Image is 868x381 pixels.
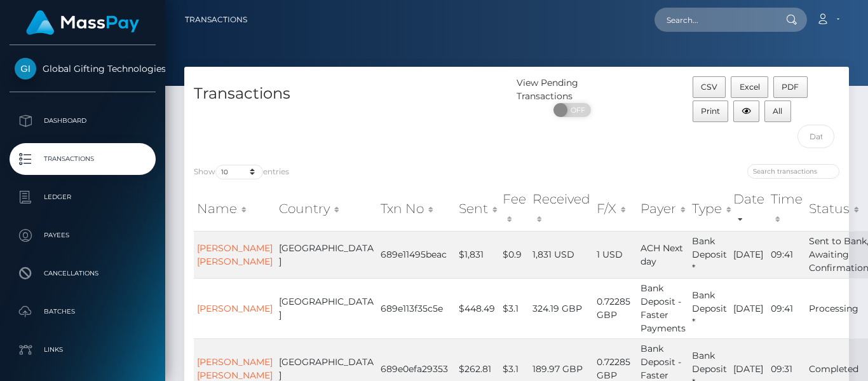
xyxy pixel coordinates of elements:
td: [DATE] [730,278,768,338]
p: Ledger [15,188,151,207]
td: Bank Deposit * [689,278,730,338]
a: Links [10,334,156,366]
input: Date filter [797,125,834,148]
a: [PERSON_NAME] [PERSON_NAME] [197,242,273,267]
th: Fee: activate to sort column ascending [499,186,529,232]
th: Payer: activate to sort column ascending [637,186,689,232]
a: Transactions [10,143,156,175]
td: 689e11495beac [377,231,456,278]
td: Bank Deposit * [689,231,730,278]
a: Ledger [10,181,156,213]
td: [GEOGRAPHIC_DATA] [276,278,377,338]
a: Transactions [185,6,247,33]
td: 09:41 [768,278,806,338]
th: Type: activate to sort column ascending [689,186,730,232]
th: Country: activate to sort column ascending [276,186,377,232]
span: OFF [560,103,592,117]
td: $0.9 [499,231,529,278]
p: Batches [15,302,151,321]
th: Sent: activate to sort column ascending [456,186,499,232]
td: 1 USD [593,231,637,278]
th: Txn No: activate to sort column ascending [377,186,456,232]
span: All [773,106,782,116]
span: Print [701,106,720,116]
select: Showentries [215,165,263,179]
span: PDF [782,82,799,92]
th: Received: activate to sort column ascending [529,186,593,232]
td: [GEOGRAPHIC_DATA] [276,231,377,278]
span: Excel [740,82,760,92]
a: Dashboard [10,105,156,137]
a: Batches [10,296,156,328]
td: 689e113f35c5e [377,278,456,338]
a: [PERSON_NAME] [197,303,273,314]
a: Payees [10,219,156,251]
p: Links [15,340,151,359]
button: All [764,100,791,122]
img: Global Gifting Technologies Inc [15,58,36,80]
span: ACH Next day [641,242,683,267]
td: [DATE] [730,231,768,278]
button: Excel [731,76,768,98]
button: Column visibility [733,100,759,122]
div: View Pending Transactions [517,76,627,103]
td: 1,831 USD [529,231,593,278]
button: PDF [773,76,808,98]
td: $1,831 [456,231,499,278]
h4: Transactions [194,83,507,105]
label: Show entries [194,165,289,179]
th: F/X: activate to sort column ascending [593,186,637,232]
input: Search... [654,8,774,32]
span: Bank Deposit - Faster Payments [641,282,686,334]
span: CSV [701,82,717,92]
span: Global Gifting Technologies Inc [10,63,156,74]
a: [PERSON_NAME] [PERSON_NAME] [197,356,273,381]
p: Transactions [15,149,151,169]
button: Print [693,100,729,122]
td: 0.72285 GBP [593,278,637,338]
td: $448.49 [456,278,499,338]
p: Payees [15,226,151,245]
td: $3.1 [499,278,529,338]
a: Cancellations [10,258,156,289]
th: Time: activate to sort column ascending [768,186,806,232]
button: CSV [693,76,726,98]
p: Dashboard [15,111,151,130]
td: 09:41 [768,231,806,278]
th: Name: activate to sort column ascending [194,186,276,232]
p: Cancellations [15,264,151,283]
td: 324.19 GBP [529,278,593,338]
input: Search transactions [747,164,839,179]
img: MassPay Logo [26,10,139,35]
th: Date: activate to sort column ascending [730,186,768,232]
